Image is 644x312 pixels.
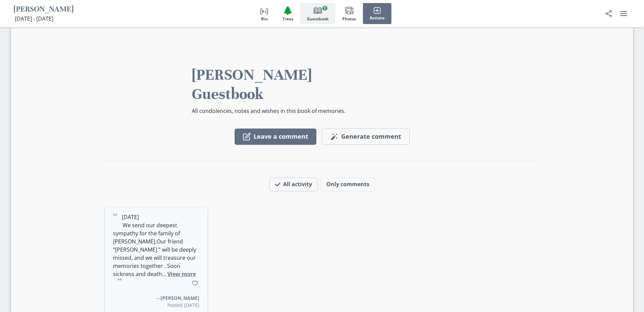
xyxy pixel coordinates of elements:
span: Photos [342,17,356,21]
button: View more [167,270,196,278]
button: Photos [335,3,363,24]
button: Actions [363,3,391,24]
button: All activity [269,178,318,191]
h2: [PERSON_NAME] Guestbook [192,65,364,104]
span: Tree [283,5,293,15]
span: Bio [261,17,268,21]
span: Actions [370,16,385,20]
button: Like [190,278,201,289]
button: Trees [276,3,300,24]
button: Guestbook [300,3,335,24]
h1: [PERSON_NAME] [14,4,74,15]
span: Generate comment [341,133,401,140]
button: Generate comment [322,129,410,145]
p: [DATE] We send our deepest sympathy for the family of [PERSON_NAME].Our friend “[PERSON_NAME] “ w... [113,213,199,287]
button: Only comments [320,178,375,191]
button: user menu [617,7,630,20]
span: [DATE] - [DATE] [15,15,53,22]
button: Share Obituary [602,7,615,20]
span: 1 [322,6,327,11]
p: All condolences, notes and wishes in this book of memories. [192,107,364,115]
span: Guestbook [307,17,329,21]
button: Leave a comment [235,129,316,145]
span: Trees [282,17,293,21]
button: Bio [253,3,276,24]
